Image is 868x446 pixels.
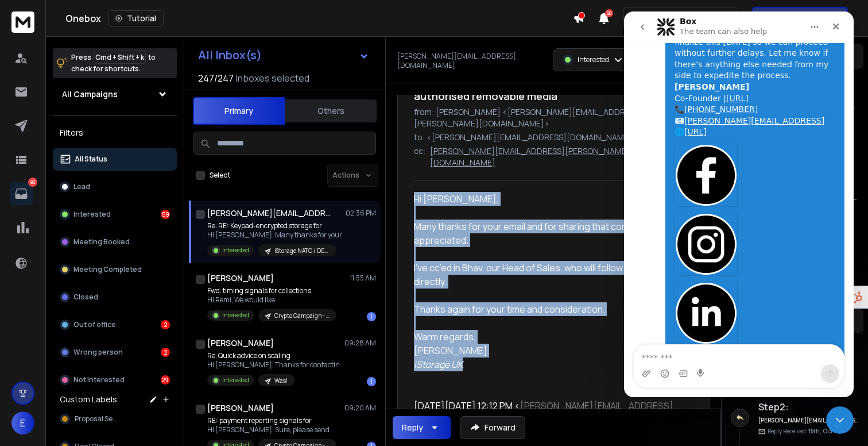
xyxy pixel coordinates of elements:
h3: Filters [53,125,177,141]
span: 50 [605,9,613,17]
button: Reply [393,416,451,439]
h1: All Campaigns [62,89,118,100]
button: Not Interested29 [53,368,177,391]
div: 59 [161,210,170,219]
p: Interested [222,376,249,385]
p: [PERSON_NAME][EMAIL_ADDRESS][PERSON_NAME][DOMAIN_NAME] [430,145,693,168]
p: to: <[PERSON_NAME][EMAIL_ADDRESS][DOMAIN_NAME]> [414,132,693,143]
p: Out of office [73,320,116,329]
button: All Status [53,148,177,171]
div: 2 [161,348,170,357]
em: iStorage UK [414,358,463,371]
p: Hi [PERSON_NAME], Sure, please send [207,425,336,435]
button: All Inbox(s) [189,44,378,67]
div: Onebox [65,10,573,26]
label: Select [210,171,230,180]
p: RE: payment reporting signals for [207,416,336,425]
button: E [11,412,34,435]
button: Meeting Booked [53,230,177,253]
p: Hi [PERSON_NAME], Many thanks for your [207,230,342,240]
p: Interested [222,246,249,255]
h1: [PERSON_NAME] [207,272,274,284]
p: All Status [75,155,107,164]
p: Not Interested [73,375,125,385]
button: Lead [53,175,177,198]
button: Interested59 [53,203,177,226]
p: [PERSON_NAME][EMAIL_ADDRESS][DOMAIN_NAME] [397,52,546,70]
button: Meeting Completed [53,258,177,281]
button: Others [285,98,377,124]
button: Wrong person2 [53,341,177,364]
button: Tutorial [108,10,164,26]
div: Reply [402,422,423,433]
p: Interested [578,55,609,64]
p: Closed [73,293,98,302]
p: Interested [222,311,249,320]
p: iStorage NATO / DEFENCE campaigns [274,247,330,255]
p: Wasl [274,376,288,385]
button: Primary [193,97,285,125]
button: All Campaigns [53,83,177,106]
div: 1 [367,312,376,321]
p: Reply Received [768,427,833,436]
p: Hi Remi, We would like [207,295,336,305]
span: Cmd + Shift + k [94,51,146,64]
a: [PERSON_NAME][EMAIL_ADDRESS][DOMAIN_NAME] [414,399,673,426]
iframe: Intercom live chat [826,406,854,434]
iframe: To enrich screen reader interactions, please activate Accessibility in Grammarly extension settings [624,11,854,397]
h6: Step 2 : [758,400,859,414]
p: Lead [73,182,90,191]
p: from: [PERSON_NAME] <[PERSON_NAME][EMAIL_ADDRESS][PERSON_NAME][DOMAIN_NAME]> [414,106,693,129]
div: Thanks again for your time and consideration. [414,302,684,316]
h1: [PERSON_NAME] [207,337,274,349]
p: Fwd: timing signals for collections [207,286,336,295]
h1: [PERSON_NAME] [207,402,274,414]
h1: All Inbox(s) [198,49,262,61]
p: Interested [73,210,111,219]
p: 09:28 AM [344,339,376,348]
button: Closed [53,286,177,309]
p: Meeting Completed [73,265,142,274]
h6: [PERSON_NAME][EMAIL_ADDRESS][PERSON_NAME][DOMAIN_NAME] [758,416,859,425]
a: 92 [10,182,33,205]
p: Press to check for shortcuts. [71,52,156,75]
p: cc: [414,145,425,168]
p: 02:36 PM [346,209,376,218]
button: Proposal Sent [53,407,177,430]
div: I’ve cc’ed in Bhav, our Head of Sales, who will follow up with you directly. [414,261,684,289]
p: 09:20 AM [344,403,376,413]
p: Meeting Booked [73,237,130,247]
div: 2 [161,320,170,329]
span: 15th, Oct [808,427,833,435]
p: Hi [PERSON_NAME], Thanks for contacting us, [207,360,345,370]
p: Crypto Campaign - Row 3001 - 8561 [274,312,330,320]
div: 29 [161,375,170,385]
div: [DATE][DATE] 12:12 PM < > wrote: [414,399,684,426]
button: Get Free Credits [752,7,848,30]
div: 1 [367,377,376,386]
button: Out of office2 [53,313,177,336]
h3: Custom Labels [60,394,117,405]
p: Re: Quick advice on scaling [207,351,345,360]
